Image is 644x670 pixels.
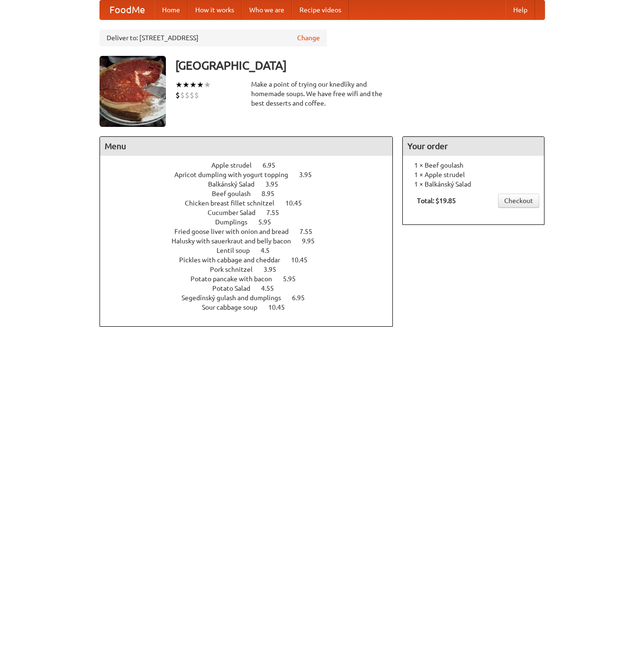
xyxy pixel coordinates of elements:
[174,228,330,235] a: Fried goose liver with onion and bread 7.55
[265,180,288,188] span: 3.95
[262,190,284,197] span: 8.95
[197,80,204,90] li: ★
[208,209,297,216] a: Cucumber Salad 7.55
[242,0,292,19] a: Who we are
[174,228,298,235] span: Fried goose liver with onion and bread
[185,90,190,100] li: $
[285,199,311,207] span: 10.45
[185,199,284,207] span: Chicken breast fillet schnitzel
[217,247,287,254] a: Lentil soup 4.5
[263,161,285,169] span: 6.95
[210,266,262,273] span: Pork schnitzel
[417,197,456,205] b: Total: $19.85
[100,137,393,156] h4: Menu
[212,190,292,197] a: Beef goulash 8.95
[217,247,259,254] span: Lentil soup
[188,0,242,19] a: How it works
[190,90,194,100] li: $
[179,256,325,264] a: Pickles with cabbage and cheddar 10.45
[185,199,319,207] a: Chicken breast fillet schnitzel 10.45
[190,80,197,90] li: ★
[100,56,166,127] img: angular.jpg
[215,218,257,226] span: Dumplings
[175,56,545,75] h3: [GEOGRAPHIC_DATA]
[100,0,154,19] a: FoodMe
[408,161,539,170] li: 1 × Beef goulash
[180,90,185,100] li: $
[261,285,283,292] span: 4.55
[208,180,264,188] span: Balkánský Salad
[208,180,296,188] a: Balkánský Salad 3.95
[154,0,188,19] a: Home
[211,161,293,169] a: Apple strudel 6.95
[175,90,180,100] li: $
[190,275,313,283] a: Potato pancake with bacon 5.95
[212,285,260,292] span: Potato Salad
[172,237,300,245] span: Halusky with sauerkraut and belly bacon
[212,190,260,197] span: Beef goulash
[204,80,211,90] li: ★
[283,275,305,283] span: 5.95
[210,266,294,273] a: Pork schnitzel 3.95
[268,304,294,311] span: 10.45
[506,0,535,19] a: Help
[179,256,290,264] span: Pickles with cabbage and cheddar
[174,171,329,179] a: Apricot dumpling with yogurt topping 3.95
[408,170,539,179] li: 1 × Apple strudel
[175,80,182,90] li: ★
[302,237,324,245] span: 9.95
[292,294,314,302] span: 6.95
[403,137,544,156] h4: Your order
[181,294,322,302] a: Segedínský gulash and dumplings 6.95
[408,179,539,189] li: 1 × Balkánský Salad
[291,256,317,264] span: 10.45
[181,294,290,302] span: Segedínský gulash and dumplings
[211,161,261,169] span: Apple strudel
[215,218,289,226] a: Dumplings 5.95
[208,209,265,216] span: Cucumber Salad
[263,266,286,273] span: 3.95
[299,228,322,235] span: 7.55
[258,218,281,226] span: 5.95
[292,0,349,19] a: Recipe videos
[299,171,321,179] span: 3.95
[261,247,279,254] span: 4.5
[212,285,291,292] a: Potato Salad 4.55
[174,171,298,179] span: Apricot dumpling with yogurt topping
[182,80,190,90] li: ★
[202,304,267,311] span: Sour cabbage soup
[251,80,393,108] div: Make a point of trying our knedlíky and homemade soups. We have free wifi and the best desserts a...
[190,275,281,283] span: Potato pancake with bacon
[266,209,289,216] span: 7.55
[498,194,539,208] a: Checkout
[297,33,320,43] a: Change
[202,304,302,311] a: Sour cabbage soup 10.45
[194,90,199,100] li: $
[100,29,327,46] div: Deliver to: [STREET_ADDRESS]
[172,237,332,245] a: Halusky with sauerkraut and belly bacon 9.95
